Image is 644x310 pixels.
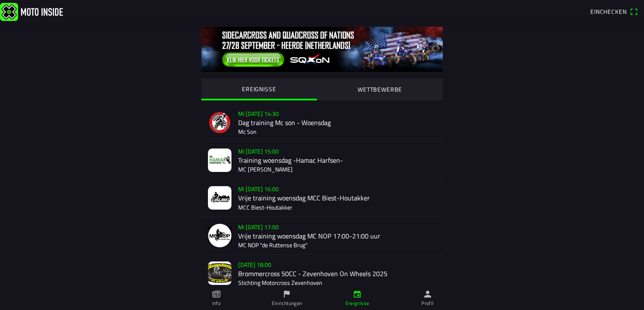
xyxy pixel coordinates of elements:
ion-segment-button: WETTBEWERBE [317,79,443,100]
ion-icon: paper [212,290,221,299]
a: [DATE] 18:00Brommercross 50CC - Zevenhoven On Wheels 2025Stichting Motorcross Zevenhoven [201,255,443,292]
img: ZWpMevB2HtM9PSRG0DOL5BeeSKRJMujE3mbAFX0B.jpg [208,261,231,285]
ion-icon: person [423,290,432,299]
a: Eincheckenqr scanner [586,5,642,18]
img: sfRBxcGZmvZ0K6QUyq9TbY0sbKJYVDoKWVN9jkDZ.png [208,111,231,134]
ion-icon: calendar [353,290,362,299]
ion-label: Info [212,300,221,307]
a: Mi [DATE] 14:30Dag training Mc son - WoensdagMc Son [201,104,443,141]
a: Mi [DATE] 16:00Vrije training woensdag MCC Biest-HoutakkerMCC Biest-Houtakker [201,179,443,217]
img: 0tIKNvXMbOBQGQ39g5GyH2eKrZ0ImZcyIMR2rZNf.jpg [201,27,443,72]
a: Mi [DATE] 15:00Training woensdag -Hamac Harfsen-MC [PERSON_NAME] [201,141,443,179]
img: 22WRKt2J6FFDTZoAO6j2KBmPYAh1uXm4oPOghp5E.jpg [208,149,231,172]
img: qF7yoQSmzbCqfcgpn3LWBtaLFB1iKNxygnmDsdMv.jpg [208,186,231,210]
ion-icon: flag [282,290,291,299]
img: NjdwpvkGicnr6oC83998ZTDUeXJJ29cK9cmzxz8K.png [208,224,231,247]
ion-label: Einrichtungen [272,300,302,307]
span: Einchecken [590,7,626,16]
ion-label: Ereignisse [345,300,369,307]
ion-label: Profil [421,300,434,307]
ion-segment-button: EREIGNISSE [201,79,317,100]
a: Mi [DATE] 17:00Vrije training woensdag MC NOP 17:00-21:00 uurMC NOP "de Ruttense Brug" [201,217,443,255]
